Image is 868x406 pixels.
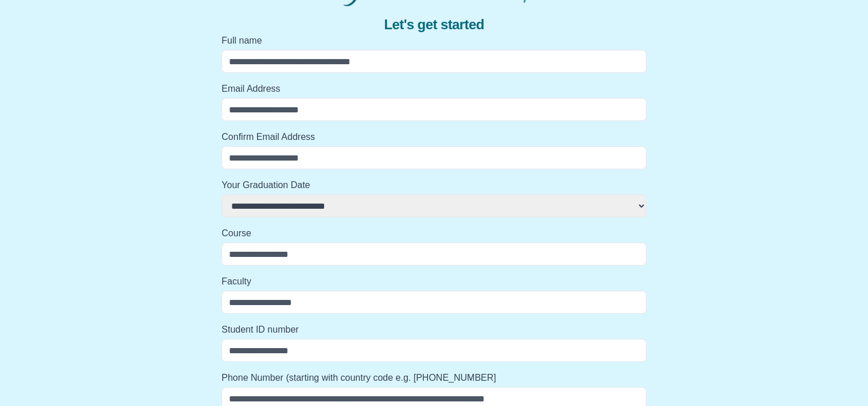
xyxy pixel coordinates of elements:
span: Let's get started [384,15,484,34]
label: Email Address [221,82,647,96]
label: Confirm Email Address [221,130,647,144]
label: Your Graduation Date [221,178,647,192]
label: Faculty [221,275,647,288]
label: Student ID number [221,323,647,337]
label: Phone Number (starting with country code e.g. [PHONE_NUMBER] [221,371,647,385]
label: Full name [221,34,647,48]
label: Course [221,227,647,240]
